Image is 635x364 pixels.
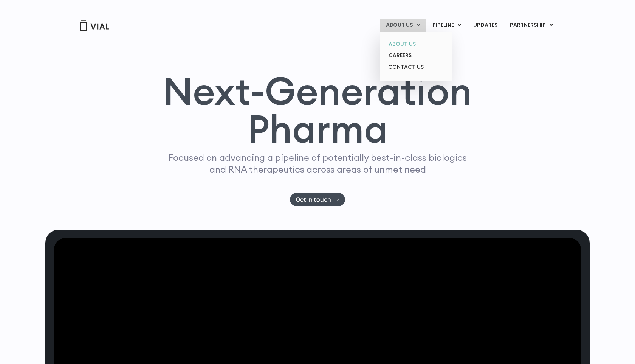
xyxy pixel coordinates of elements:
a: PIPELINEMenu Toggle [426,19,467,32]
a: CAREERS [383,50,449,61]
img: Vial Logo [79,20,110,31]
span: Get in touch [296,197,331,202]
h1: Next-Generation Pharma [154,72,481,148]
a: ABOUT USMenu Toggle [380,19,426,32]
a: CONTACT US [383,61,449,73]
a: UPDATES [467,19,503,32]
a: Get in touch [290,193,345,206]
a: ABOUT US [383,38,449,50]
a: PARTNERSHIPMenu Toggle [504,19,559,32]
p: Focused on advancing a pipeline of potentially best-in-class biologics and RNA therapeutics acros... [165,152,470,175]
